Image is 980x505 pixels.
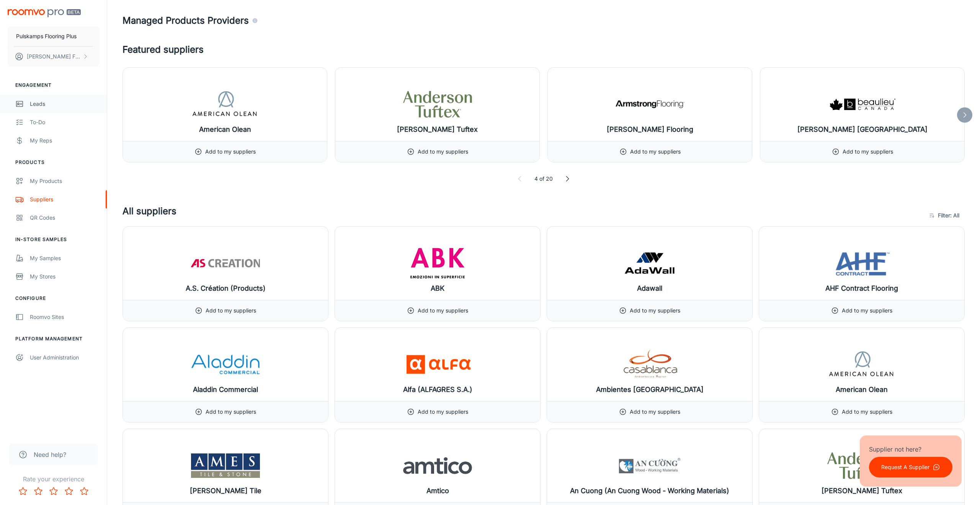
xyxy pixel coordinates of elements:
[30,118,99,126] div: To-do
[607,124,693,135] h6: [PERSON_NAME] Flooring
[842,408,892,416] p: Add to my suppliers
[122,14,965,28] h4: Managed Products Providers
[30,272,99,281] div: My Stores
[630,306,680,315] p: Add to my suppliers
[822,486,902,496] h6: [PERSON_NAME] Tuftex
[403,248,472,278] img: ABK
[418,408,468,416] p: Add to my suppliers
[637,283,662,294] h6: Adawall
[426,486,449,496] h6: Amtico
[403,349,472,380] img: Alfa (ALFAGRES S.A.)
[191,89,260,120] img: American Olean
[77,484,92,499] button: Rate 5 star
[252,14,258,28] div: Agencies and suppliers who work with us to automatically identify the specific products you carry
[418,306,468,315] p: Add to my suppliers
[615,450,684,481] img: An Cuong (An Cuong Wood - Working Materials)
[630,147,681,156] p: Add to my suppliers
[431,283,444,294] h6: ABK
[191,349,260,380] img: Aladdin Commercial
[869,445,952,454] p: Supplier not here?
[534,175,553,183] p: 4 of 20
[827,450,896,481] img: Anderson Tuftex
[6,474,101,484] p: Rate your experience
[30,136,99,145] div: My Reps
[869,457,952,477] button: Request A Supplier
[403,89,472,120] img: Anderson Tuftex
[403,384,472,395] h6: Alfa (ALFAGRES S.A.)
[397,124,478,135] h6: [PERSON_NAME] Tuftex
[938,211,959,220] span: Filter
[30,313,99,321] div: Roomvo Sites
[205,147,256,156] p: Add to my suppliers
[836,384,888,395] h6: American Olean
[403,450,472,481] img: Amtico
[16,32,77,40] p: Pulskamps Flooring Plus
[8,26,99,46] button: Pulskamps Flooring Plus
[206,306,256,315] p: Add to my suppliers
[122,204,925,226] h4: All suppliers
[30,195,99,204] div: Suppliers
[15,484,31,499] button: Rate 1 star
[827,248,896,278] img: AHF Contract Flooring
[30,254,99,262] div: My Samples
[950,211,959,220] span: : All
[8,9,81,17] img: Roomvo PRO Beta
[418,147,468,156] p: Add to my suppliers
[30,100,99,108] div: Leads
[843,147,893,156] p: Add to my suppliers
[193,384,258,395] h6: Aladdin Commercial
[191,248,260,278] img: A.S. Création (Products)
[199,124,251,135] h6: American Olean
[191,450,260,481] img: Ames Tile
[30,177,99,185] div: My Products
[190,486,261,496] h6: [PERSON_NAME] Tile
[122,43,965,57] h4: Featured suppliers
[842,306,892,315] p: Add to my suppliers
[596,384,704,395] h6: Ambientes [GEOGRAPHIC_DATA]
[615,349,684,380] img: Ambientes Casablanca
[61,484,77,499] button: Rate 4 star
[186,283,266,294] h6: A.S. Création (Products)
[31,484,46,499] button: Rate 2 star
[828,89,897,120] img: Beaulieu Canada
[30,353,99,362] div: User Administration
[34,450,66,459] span: Need help?
[630,408,680,416] p: Add to my suppliers
[615,248,684,278] img: Adawall
[570,486,729,496] h6: An Cuong (An Cuong Wood - Working Materials)
[30,214,99,222] div: QR Codes
[46,484,61,499] button: Rate 3 star
[206,408,256,416] p: Add to my suppliers
[825,283,898,294] h6: AHF Contract Flooring
[827,349,896,380] img: American Olean
[797,124,928,135] h6: [PERSON_NAME] [GEOGRAPHIC_DATA]
[8,47,99,66] button: [PERSON_NAME] Fayette
[616,89,684,120] img: Armstrong Flooring
[881,463,929,471] p: Request A Supplier
[27,52,81,61] p: [PERSON_NAME] Fayette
